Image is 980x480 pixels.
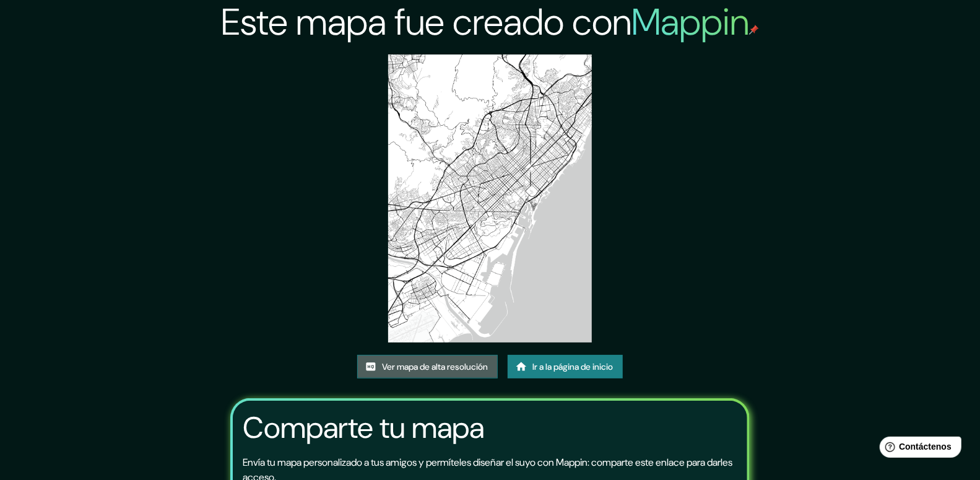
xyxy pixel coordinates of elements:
[532,361,613,372] font: Ir a la página de inicio
[243,408,484,447] font: Comparte tu mapa
[388,55,592,343] img: created-map
[508,355,623,378] a: Ir a la página de inicio
[870,432,966,466] iframe: Lanzador de widgets de ayuda
[382,361,488,372] font: Ver mapa de alta resolución
[357,355,498,378] a: Ver mapa de alta resolución
[749,25,759,35] img: pin de mapeo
